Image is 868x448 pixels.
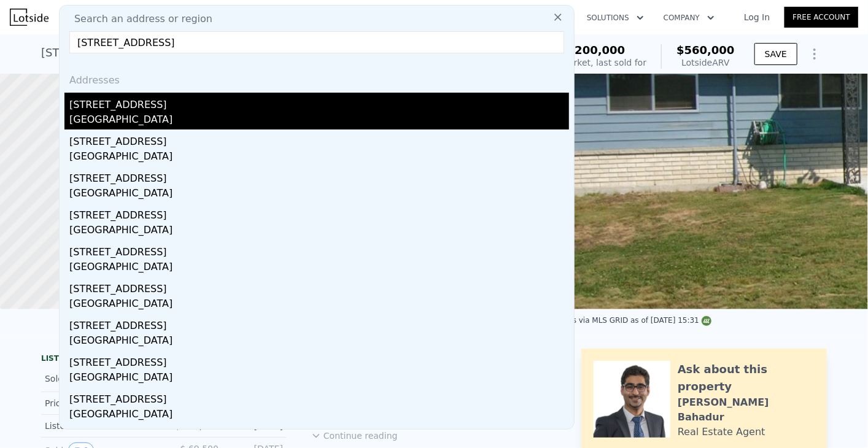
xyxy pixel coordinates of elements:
[802,42,827,66] button: Show Options
[702,316,711,326] img: NWMLS Logo
[69,277,569,296] div: [STREET_ADDRESS]
[10,9,48,26] img: Lotside
[69,112,569,129] div: [GEOGRAPHIC_DATA]
[45,397,154,409] div: Price Decrease
[654,7,724,29] button: Company
[676,56,735,69] div: Lotside ARV
[69,370,569,387] div: [GEOGRAPHIC_DATA]
[567,44,626,56] span: $200,000
[69,350,569,370] div: [STREET_ADDRESS]
[45,371,154,387] div: Sold
[69,240,569,260] div: [STREET_ADDRESS]
[69,223,569,240] div: [GEOGRAPHIC_DATA]
[729,11,785,23] a: Log In
[678,395,815,425] div: [PERSON_NAME] Bahadur
[754,43,797,65] button: SAVE
[785,7,858,28] a: Free Account
[69,186,569,203] div: [GEOGRAPHIC_DATA]
[69,314,569,333] div: [STREET_ADDRESS]
[577,7,654,29] button: Solutions
[69,407,569,424] div: [GEOGRAPHIC_DATA]
[69,333,569,350] div: [GEOGRAPHIC_DATA]
[69,296,569,314] div: [GEOGRAPHIC_DATA]
[676,44,735,56] span: $560,000
[69,149,569,166] div: [GEOGRAPHIC_DATA]
[678,361,815,395] div: Ask about this property
[678,425,765,439] div: Real Estate Agent
[69,424,569,444] div: [STREET_ADDRESS]
[69,129,569,149] div: [STREET_ADDRESS]
[64,12,212,26] span: Search an address or region
[45,420,154,432] div: Listed
[69,166,569,186] div: [STREET_ADDRESS]
[41,44,246,61] div: [STREET_ADDRESS] , Kent , WA 98031
[69,31,564,53] input: Enter an address, city, region, neighborhood or zip code
[69,93,569,112] div: [STREET_ADDRESS]
[311,430,398,442] button: Continue reading
[69,260,569,277] div: [GEOGRAPHIC_DATA]
[64,63,569,93] div: Addresses
[69,203,569,223] div: [STREET_ADDRESS]
[41,353,287,366] div: LISTING & SALE HISTORY
[69,387,569,407] div: [STREET_ADDRESS]
[546,56,646,69] div: Off Market, last sold for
